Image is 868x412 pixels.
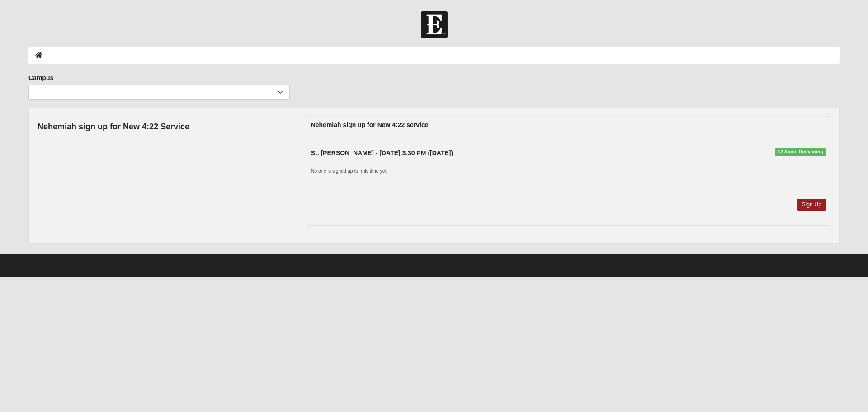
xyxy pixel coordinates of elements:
[311,121,429,128] strong: Nehemiah sign up for New 4:22 service
[311,168,388,174] small: No one is signed up for this time yet.
[797,199,826,211] a: Sign Up
[28,73,53,82] label: Campus
[775,148,826,156] span: 12 Spots Remaining
[311,149,453,156] strong: St. [PERSON_NAME] - [DATE] 3:30 PM ([DATE])
[38,122,189,132] h4: Nehemiah sign up for New 4:22 Service
[421,11,448,38] img: Church of Eleven22 Logo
